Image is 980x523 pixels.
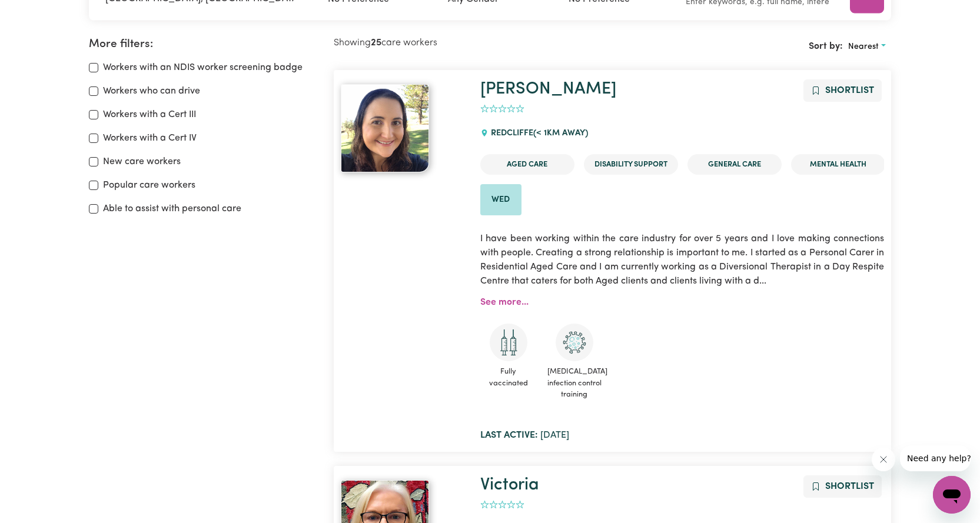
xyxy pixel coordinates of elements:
button: Add to shortlist [803,79,882,102]
span: Need any help? [7,8,71,18]
span: [MEDICAL_DATA] infection control training [546,361,603,405]
li: Mental Health [791,154,885,175]
h2: More filters: [89,38,320,51]
div: add rating by typing an integer from 0 to 5 or pressing arrow keys [480,102,524,116]
a: [PERSON_NAME] [480,81,616,98]
li: General Care [687,154,782,175]
button: Add to shortlist [803,475,882,498]
img: CS Academy: COVID-19 Infection Control Training course completed [556,324,593,361]
a: Olivia [341,84,466,172]
img: View Olivia's profile [341,84,429,172]
label: Popular care workers [103,178,195,192]
div: add rating by typing an integer from 0 to 5 or pressing arrow keys [480,498,524,512]
label: Workers who can drive [103,84,200,98]
li: Disability Support [584,154,678,175]
span: Shortlist [825,86,874,95]
img: Care and support worker has received 2 doses of COVID-19 vaccine [490,324,527,361]
a: See more... [480,298,529,307]
div: REDCLIFFE [480,118,595,149]
span: Sort by: [809,42,843,51]
span: Shortlist [825,482,874,491]
iframe: Close message [872,448,895,471]
label: Workers with a Cert IV [103,131,197,145]
button: Sort search results [843,38,891,56]
iframe: Message from company [900,445,971,471]
label: Able to assist with personal care [103,202,241,216]
li: Available on Wed [480,184,521,216]
li: Aged Care [480,154,574,175]
label: New care workers [103,155,181,169]
span: Nearest [848,42,879,51]
label: Workers with an NDIS worker screening badge [103,61,303,75]
b: 25 [371,38,381,48]
a: Victoria [480,477,539,494]
p: I have been working within the care industry for over 5 years and I love making connections with ... [480,225,884,295]
label: Workers with a Cert III [103,108,196,122]
span: (< 1km away) [533,129,588,138]
b: Last active: [480,431,538,440]
span: Fully vaccinated [480,361,537,393]
span: [DATE] [480,431,569,440]
h2: Showing care workers [334,38,613,49]
iframe: Button to launch messaging window [933,476,971,514]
